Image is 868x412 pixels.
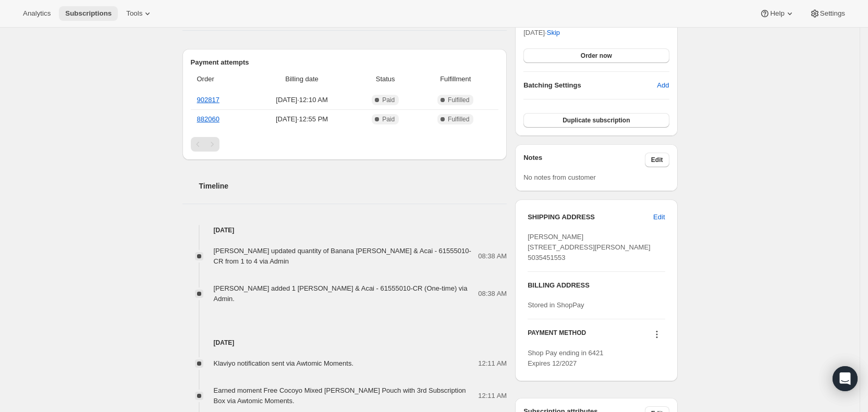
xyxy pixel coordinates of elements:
[214,284,468,303] span: [PERSON_NAME] added 1 [PERSON_NAME] & Acai - 61555010-CR (One-time) via Admin.
[528,329,586,343] h3: PAYMENT METHOD
[214,247,471,265] span: [PERSON_NAME] updated quantity of Banana [PERSON_NAME] & Acai - 61555010-CR from 1 to 4 via Admin
[651,77,675,94] button: Add
[523,173,596,181] span: No notes from customer
[523,80,657,91] h6: Batching Settings
[528,301,584,309] span: Stored in ShopPay
[126,9,142,18] span: Tools
[528,233,651,261] span: [PERSON_NAME] [STREET_ADDRESS][PERSON_NAME] 5035451553
[419,74,492,84] span: Fulfillment
[547,28,560,38] span: Skip
[541,24,566,41] button: Skip
[820,9,845,18] span: Settings
[528,212,653,222] h3: SHIPPING ADDRESS
[770,9,784,18] span: Help
[199,181,507,191] h2: Timeline
[645,153,669,167] button: Edit
[653,212,665,222] span: Edit
[448,115,469,123] span: Fulfilled
[358,74,412,84] span: Status
[252,74,352,84] span: Billing date
[803,6,851,21] button: Settings
[523,153,645,167] h3: Notes
[523,113,669,128] button: Duplicate subscription
[191,57,499,68] h2: Payment attempts
[833,366,858,391] div: Open Intercom Messenger
[197,96,219,104] a: 902817
[191,137,499,152] nav: Pagination
[581,52,612,60] span: Order now
[23,9,51,18] span: Analytics
[651,156,663,164] span: Edit
[528,280,665,291] h3: BILLING ADDRESS
[448,96,469,104] span: Fulfilled
[120,6,159,21] button: Tools
[478,391,507,401] span: 12:11 AM
[523,48,669,63] button: Order now
[214,386,466,405] span: Earned moment Free Cocoyo Mixed [PERSON_NAME] Pouch with 3rd Subscription Box via Awtomic Moments.
[523,29,560,36] span: [DATE] ·
[647,209,671,226] button: Edit
[214,359,354,367] span: Klaviyo notification sent via Awtomic Moments.
[563,116,630,124] span: Duplicate subscription
[478,289,507,299] span: 08:38 AM
[182,225,507,235] h4: [DATE]
[191,68,249,91] th: Order
[59,6,118,21] button: Subscriptions
[657,80,669,91] span: Add
[478,358,507,369] span: 12:11 AM
[528,349,603,367] span: Shop Pay ending in 6421 Expires 12/2027
[65,9,112,18] span: Subscriptions
[478,251,507,261] span: 08:38 AM
[382,115,395,123] span: Paid
[252,95,352,105] span: [DATE] · 12:10 AM
[197,115,219,123] a: 882060
[753,6,801,21] button: Help
[252,114,352,124] span: [DATE] · 12:55 PM
[182,338,507,348] h4: [DATE]
[382,96,395,104] span: Paid
[17,6,57,21] button: Analytics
